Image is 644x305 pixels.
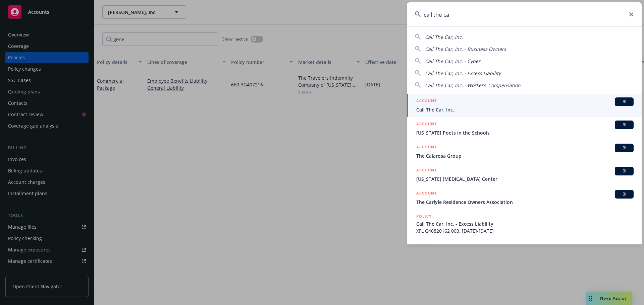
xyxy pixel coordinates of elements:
[407,238,642,267] a: POLICY
[618,122,631,128] span: BI
[416,190,437,198] h5: ACCOUNT
[618,168,631,174] span: BI
[416,152,634,159] span: The Calarosa Group
[416,220,634,227] span: Call The Car, Inc. - Excess Liability
[416,227,634,234] span: XFL G46820162 003, [DATE]-[DATE]
[407,94,642,117] a: ACCOUNTBICall The Car, Inc.
[416,213,432,220] h5: POLICY
[425,58,480,64] span: Call The Car, Inc. - Cyber
[416,97,437,105] h5: ACCOUNT
[425,82,521,88] span: Call The Car, Inc. - Workers' Compensation
[416,175,634,182] span: [US_STATE] [MEDICAL_DATA] Center
[425,34,463,40] span: Call The Car, Inc.
[416,242,432,248] h5: POLICY
[407,2,642,26] input: Search...
[407,163,642,186] a: ACCOUNTBI[US_STATE] [MEDICAL_DATA] Center
[618,191,631,197] span: BI
[416,199,634,206] span: The Carlyle Residence Owners Association
[407,209,642,238] a: POLICYCall The Car, Inc. - Excess LiabilityXFL G46820162 003, [DATE]-[DATE]
[618,99,631,105] span: BI
[416,144,437,152] h5: ACCOUNT
[407,117,642,140] a: ACCOUNTBI[US_STATE] Poets in the Schools
[416,121,437,129] h5: ACCOUNT
[416,129,634,136] span: [US_STATE] Poets in the Schools
[425,70,501,76] span: Call The Car, Inc. - Excess Liability
[416,106,634,113] span: Call The Car, Inc.
[618,145,631,151] span: BI
[425,46,506,52] span: Call The Car, Inc. - Business Owners
[407,140,642,163] a: ACCOUNTBIThe Calarosa Group
[416,167,437,175] h5: ACCOUNT
[407,186,642,209] a: ACCOUNTBIThe Carlyle Residence Owners Association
